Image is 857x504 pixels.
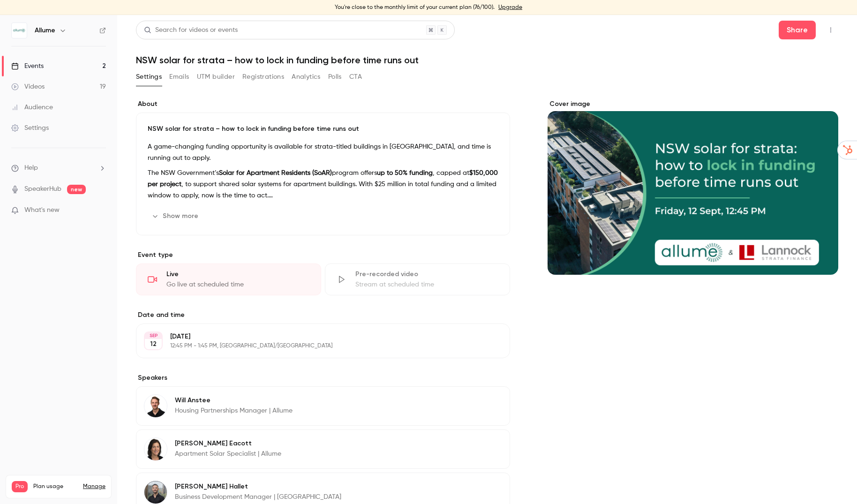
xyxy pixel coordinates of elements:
p: NSW solar for strata – how to lock in funding before time runs out [148,124,498,134]
p: 12:45 PM - 1:45 PM, [GEOGRAPHIC_DATA]/[GEOGRAPHIC_DATA] [170,342,460,350]
div: Will AnsteeWill AnsteeHousing Partnerships Manager | Allume [136,386,510,426]
p: The NSW Government’s program offers , capped at , to support shared solar systems for apartment b... [148,167,498,201]
div: Settings [11,123,49,133]
img: Allume [12,23,27,38]
label: About [136,99,510,109]
a: Manage [83,483,105,490]
label: Cover image [548,99,838,109]
h1: NSW solar for strata – how to lock in funding before time runs out [136,54,838,66]
div: Liz Eacott[PERSON_NAME] EacottApartment Solar Specialist | Allume [136,429,510,469]
p: [DATE] [170,332,460,341]
button: UTM builder [197,69,235,84]
button: Settings [136,69,162,84]
div: LiveGo live at scheduled time [136,263,321,295]
p: Will Anstee [175,396,293,405]
span: Plan usage [33,483,77,490]
button: Polls [328,69,342,84]
div: Pre-recorded videoStream at scheduled time [325,263,510,295]
img: Liz Eacott [144,438,167,460]
p: [PERSON_NAME] Eacott [175,439,281,448]
span: new [67,185,86,194]
img: Keith Hallet [144,481,167,504]
p: Apartment Solar Specialist | Allume [175,449,281,459]
button: Emails [169,69,189,84]
p: A game-changing funding opportunity is available for strata-titled buildings in [GEOGRAPHIC_DATA]... [148,141,498,164]
strong: up to 50% funding [377,170,433,176]
div: Search for videos or events [144,25,238,35]
span: Pro [12,481,28,492]
img: Will Anstee [144,395,167,417]
button: Registrations [242,69,284,84]
p: Housing Partnerships Manager | Allume [175,406,293,415]
a: Upgrade [498,4,522,11]
div: Stream at scheduled time [355,280,498,289]
p: [PERSON_NAME] Hallet [175,482,341,491]
p: 12 [150,339,157,349]
button: Share [779,21,816,39]
button: CTA [349,69,362,84]
h6: Allume [35,26,55,35]
button: Show more [148,209,204,224]
span: Help [24,163,38,173]
a: SpeakerHub [24,184,61,194]
div: Videos [11,82,45,91]
label: Speakers [136,373,510,383]
strong: Solar for Apartment Residents (SoAR) [219,170,332,176]
label: Date and time [136,310,510,320]
span: What's new [24,205,60,215]
button: Analytics [292,69,321,84]
div: SEP [145,332,162,339]
li: help-dropdown-opener [11,163,106,173]
div: Live [166,270,309,279]
p: Event type [136,250,510,260]
div: Pre-recorded video [355,270,498,279]
section: Cover image [548,99,838,275]
iframe: Noticeable Trigger [95,206,106,215]
p: Business Development Manager | [GEOGRAPHIC_DATA] [175,492,341,502]
div: Go live at scheduled time [166,280,309,289]
div: Audience [11,103,53,112]
div: Events [11,61,44,71]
